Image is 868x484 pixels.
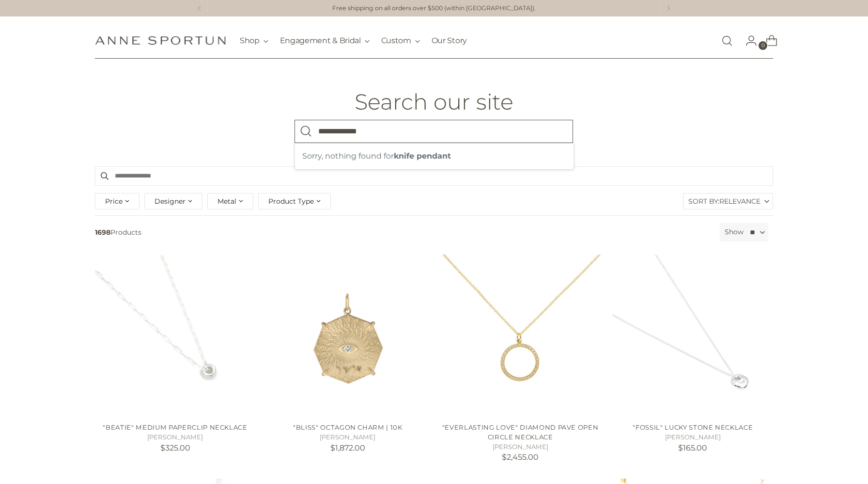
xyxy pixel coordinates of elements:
[330,443,365,452] span: $1,872.00
[394,150,451,162] b: knife pendant
[293,423,403,431] a: "Bliss" Octagon Charm | 10k
[355,90,513,114] h1: Search our site
[91,223,716,242] span: Products
[738,31,757,50] a: Go to the account page
[217,196,236,207] span: Metal
[332,4,536,13] p: Free shipping on all orders over $500 (within [GEOGRAPHIC_DATA]).
[440,442,600,452] h5: [PERSON_NAME]
[95,433,255,442] h5: [PERSON_NAME]
[678,443,707,452] span: $165.00
[502,452,539,462] span: $2,455.00
[280,30,370,51] button: Engagement & Bridal
[613,433,773,442] h5: [PERSON_NAME]
[95,228,110,237] b: 1698
[381,30,420,51] button: Custom
[725,227,744,237] label: Show
[160,443,190,452] span: $325.00
[294,120,318,143] button: Search
[105,196,123,207] span: Price
[103,423,247,431] a: "Beatie" Medium Paperclip Necklace
[95,36,226,45] a: Anne Sportun Fine Jewellery
[268,196,314,207] span: Product Type
[432,30,467,51] a: Our Story
[442,423,599,441] a: "Everlasting Love" Diamond Pave Open Circle Necklace
[95,166,773,186] input: Search products
[683,194,773,209] label: Sort By:Relevance
[240,30,268,51] button: Shop
[719,194,760,209] span: Relevance
[759,41,767,50] span: 0
[155,196,186,207] span: Designer
[758,31,777,50] a: Open cart modal
[267,433,428,442] h5: [PERSON_NAME]
[633,423,753,431] a: "Fossil" Lucky Stone Necklace
[717,31,737,50] a: Open search modal
[295,143,573,169] p: Sorry, nothing found for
